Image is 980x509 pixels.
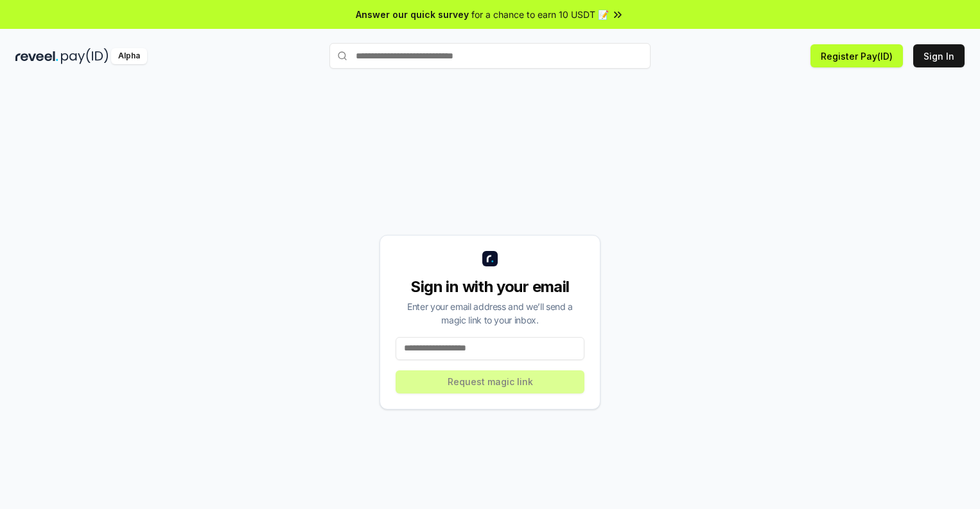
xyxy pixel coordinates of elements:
img: logo_small [482,251,498,266]
span: Answer our quick survey [356,8,469,21]
span: for a chance to earn 10 USDT 📝 [471,8,609,21]
img: pay_id [61,48,109,64]
img: reveel_dark [15,48,58,64]
div: Enter your email address and we’ll send a magic link to your inbox. [396,300,584,327]
div: Alpha [111,48,147,64]
div: Sign in with your email [396,277,584,297]
button: Register Pay(ID) [810,44,903,67]
button: Sign In [913,44,965,67]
